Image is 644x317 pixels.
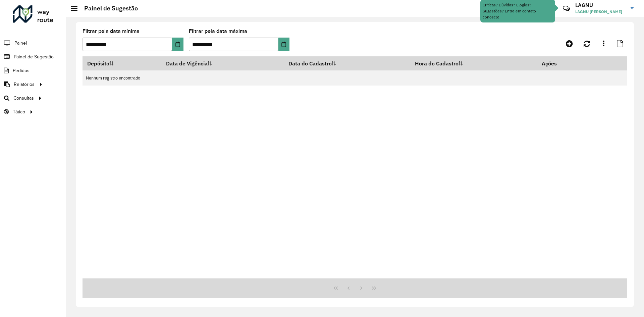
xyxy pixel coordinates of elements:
[13,108,25,115] span: Tático
[278,38,289,51] button: Choose Date
[83,70,627,86] td: Nenhum registro encontrado
[77,5,138,12] h2: Painel de Sugestão
[14,53,54,60] span: Painel de Sugestão
[14,40,27,47] span: Painel
[13,95,34,102] span: Consultas
[83,27,140,35] label: Filtrar pela data mínima
[410,56,537,70] th: Hora do Cadastro
[189,27,247,35] label: Filtrar pela data máxima
[284,56,410,70] th: Data do Cadastro
[13,67,30,74] span: Pedidos
[83,56,162,70] th: Depósito
[537,56,577,70] th: Ações
[162,56,284,70] th: Data de Vigência
[559,1,574,16] a: Contato Rápido
[575,2,626,8] h3: LAGNU
[14,81,35,88] span: Relatórios
[575,9,626,15] span: LAGNU [PERSON_NAME]
[172,38,183,51] button: Choose Date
